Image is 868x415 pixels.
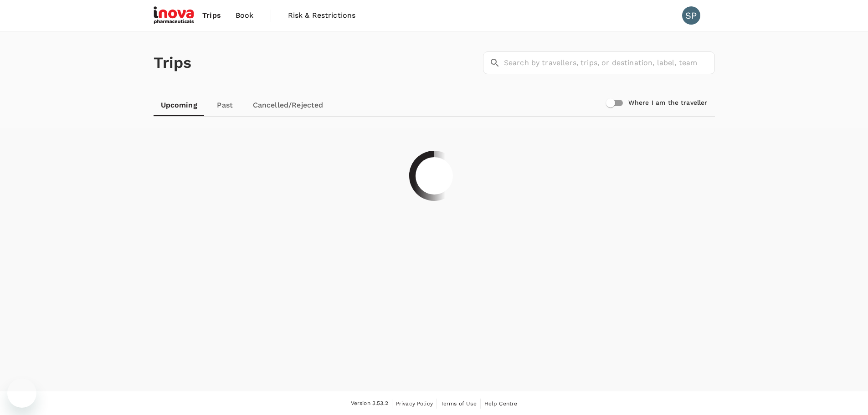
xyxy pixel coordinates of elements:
span: Privacy Policy [396,400,433,407]
a: Past [205,94,246,116]
img: iNova Pharmaceuticals [154,5,195,26]
span: Help Centre [484,400,518,407]
span: Trips [202,10,221,21]
a: Cancelled/Rejected [246,94,331,116]
span: Risk & Restrictions [288,10,356,21]
a: Upcoming [154,94,205,116]
span: Book [236,10,254,21]
h6: Where I am the traveller [628,98,708,108]
a: Privacy Policy [396,399,433,409]
span: Version 3.53.2 [351,399,388,408]
span: Terms of Use [441,400,477,407]
a: Terms of Use [441,399,477,409]
iframe: Button to launch messaging window [7,379,36,408]
div: SP [682,6,700,25]
h1: Trips [154,31,192,94]
a: Help Centre [484,399,518,409]
input: Search by travellers, trips, or destination, label, team [504,51,715,74]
